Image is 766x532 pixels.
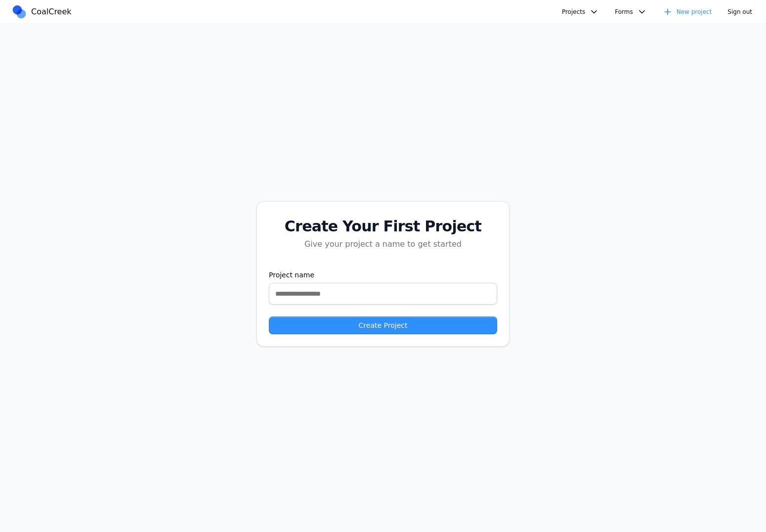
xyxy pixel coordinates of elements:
[11,4,76,19] a: CoalCreek
[31,6,72,18] span: CoalCreek
[269,218,497,235] div: Create Your First Project
[722,4,758,19] button: Sign out
[269,238,497,250] div: Give your project a name to get started
[556,4,605,19] button: Projects
[657,4,718,19] a: New project
[269,316,497,334] button: Create Project
[269,270,497,280] label: Project name
[609,4,652,19] button: Forms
